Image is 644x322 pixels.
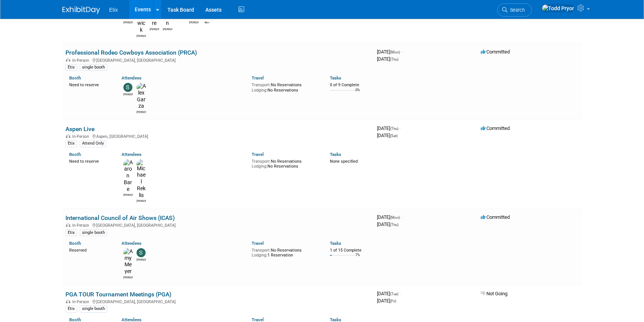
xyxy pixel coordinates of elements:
div: single booth [80,305,107,312]
span: None specified [330,159,358,164]
span: - [399,291,401,296]
div: Aspen, [GEOGRAPHIC_DATA] [65,133,371,139]
a: Aspen Live [65,125,94,133]
span: [DATE] [377,291,401,296]
span: - [401,214,402,220]
div: scott sloyer [137,257,146,262]
div: 0 of 9 Complete [330,82,371,88]
span: - [401,49,402,55]
div: Aaron Bare [123,20,133,24]
span: In-Person [72,299,91,304]
div: Reserved [69,246,110,253]
img: Amy Meyer [123,248,133,275]
div: Amy Meyer [123,275,133,279]
div: Etix [65,305,77,312]
img: Todd Pryor [542,4,574,12]
a: Booth [69,75,81,81]
img: scott sloyer [137,248,146,257]
img: scott sloyer [123,83,132,92]
span: [DATE] [377,56,398,62]
div: Etix [65,64,77,71]
span: Transport: [252,248,271,253]
span: [DATE] [377,298,396,304]
span: Etix [109,7,118,13]
span: [DATE] [377,221,398,227]
div: [GEOGRAPHIC_DATA], [GEOGRAPHIC_DATA] [65,57,371,63]
span: [DATE] [377,133,398,138]
div: No Reservations No Reservations [252,157,319,169]
span: In-Person [72,134,91,139]
a: Travel [252,75,264,81]
span: (Thu) [390,57,398,61]
a: Attendees [122,75,141,81]
span: Search [507,7,525,13]
span: [DATE] [377,49,402,55]
div: Jared McEntire [150,27,159,31]
a: Booth [69,152,81,157]
div: Need to reserve [69,81,110,88]
span: Transport: [252,159,271,164]
a: Search [497,3,532,17]
div: [GEOGRAPHIC_DATA], [GEOGRAPHIC_DATA] [65,298,371,304]
span: Not Going [481,291,507,296]
span: Committed [481,214,510,220]
a: Travel [252,152,264,157]
span: Transport: [252,82,271,87]
div: 1 of 15 Complete [330,248,371,253]
span: (Fri) [390,299,396,303]
span: Lodging: [252,88,267,93]
div: Paul Laughter [189,20,199,24]
div: scott sloyer [123,92,133,96]
a: Professional Rodeo Cowboys Association (PRCA) [65,49,197,56]
div: [GEOGRAPHIC_DATA], [GEOGRAPHIC_DATA] [65,222,371,228]
span: (Mon) [390,215,400,220]
span: In-Person [72,58,91,63]
img: In-Person Event [66,223,70,227]
div: No Reservations No Reservations [252,81,319,93]
div: Etix [65,140,77,147]
a: Tasks [330,152,341,157]
span: - [399,125,401,131]
span: [DATE] [377,214,402,220]
span: (Thu) [390,223,398,227]
div: Michael Reklis [137,198,146,203]
div: No Reservations 1 Reservation [252,246,319,258]
a: PGA TOUR Tournament Meetings (PGA) [65,291,172,298]
img: Alex Garza [137,83,146,110]
img: Michael Reklis [137,159,146,199]
img: Aaron Bare [123,159,133,193]
a: Booth [69,241,81,246]
a: Attendees [122,241,141,246]
div: single booth [80,229,107,236]
div: Dennis Scanlon [163,27,172,31]
span: [DATE] [377,125,401,131]
span: In-Person [72,223,91,228]
img: In-Person Event [66,299,70,303]
div: Alex Garza [137,110,146,114]
img: In-Person Event [66,58,70,62]
img: In-Person Event [66,134,70,138]
a: Tasks [330,241,341,246]
span: Lodging: [252,164,267,169]
div: Need to reserve [69,157,110,164]
span: Committed [481,125,510,131]
div: Courtney Barwick [137,34,146,38]
a: Attendees [122,152,141,157]
span: Lodging: [252,253,267,258]
span: Committed [481,49,510,55]
img: ExhibitDay [62,6,100,14]
div: single booth [80,64,107,71]
td: 0% [355,88,360,98]
td: 7% [355,253,360,263]
div: Attend Only [80,140,106,147]
a: Tasks [330,75,341,81]
div: Etix [65,229,77,236]
span: (Tue) [390,292,398,296]
span: (Sat) [390,134,398,138]
a: International Council of Air Shows (ICAS) [65,214,175,221]
div: Aaron Bare [123,192,133,197]
span: (Thu) [390,127,398,131]
div: Ben Wingrove [202,20,212,24]
span: (Mon) [390,50,400,54]
a: Travel [252,241,264,246]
